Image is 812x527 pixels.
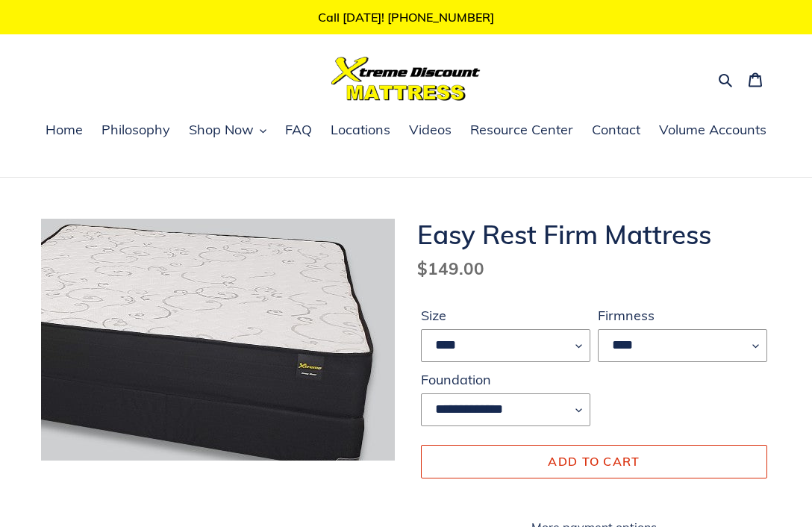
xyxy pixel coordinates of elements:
span: Shop Now [189,121,254,139]
a: Home [38,119,90,142]
label: Firmness [598,305,767,325]
span: Videos [409,121,452,139]
span: FAQ [285,121,312,139]
a: Resource Center [463,119,581,142]
span: Home [46,121,83,139]
span: Volume Accounts [659,121,766,139]
a: Volume Accounts [652,119,774,142]
a: Videos [402,119,459,142]
a: Contact [584,119,648,142]
img: Xtreme Discount Mattress [331,57,481,101]
span: $149.00 [417,258,484,279]
a: Philosophy [94,119,178,142]
button: Add to cart [421,445,767,478]
a: FAQ [278,119,319,142]
h1: Easy Rest Firm Mattress [417,219,771,250]
span: Philosophy [101,121,170,139]
span: Locations [331,121,390,139]
span: Add to cart [548,454,640,469]
label: Foundation [421,369,590,390]
label: Size [421,305,590,325]
a: Locations [323,119,398,142]
span: Contact [592,121,640,139]
span: Resource Center [470,121,573,139]
button: Shop Now [181,119,274,142]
